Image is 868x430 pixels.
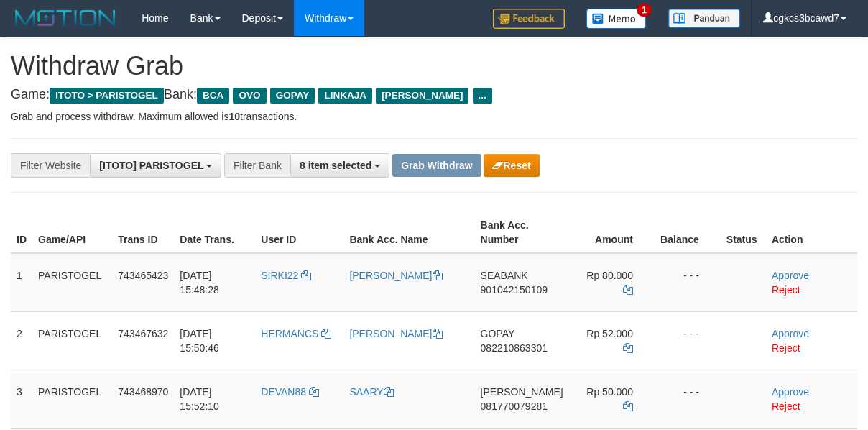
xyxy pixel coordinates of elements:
[623,342,633,354] a: Copy 52000 to clipboard
[637,4,652,17] span: 1
[300,160,371,171] span: 8 item selected
[261,270,298,281] span: SIRKI22
[233,88,266,104] span: OVO
[772,401,800,412] a: Reject
[180,270,219,296] span: [DATE] 15:48:28
[118,270,168,281] span: 743465423
[290,153,389,178] button: 8 item selected
[261,386,319,398] a: DEVAN88
[224,153,290,178] div: Filter Bank
[586,270,633,281] span: Rp 80.000
[475,212,569,253] th: Bank Acc. Number
[569,212,655,253] th: Amount
[261,270,311,281] a: SIRKI22
[11,253,32,312] td: 1
[484,154,539,177] button: Reset
[481,401,548,412] span: Copy 081770079281 to clipboard
[11,153,90,178] div: Filter Website
[32,253,112,312] td: PARISTOGEL
[766,212,857,253] th: Action
[623,401,633,412] a: Copy 50000 to clipboard
[586,328,633,339] span: Rp 52.000
[772,284,800,296] a: Reject
[772,386,809,398] a: Approve
[261,386,306,398] span: DEVAN88
[481,284,548,296] span: Copy 901042150109 to clipboard
[180,386,219,412] span: [DATE] 15:52:10
[32,212,112,253] th: Game/API
[50,88,164,104] span: ITOTO > PARISTOGEL
[493,9,565,29] img: Feedback.jpg
[349,328,442,339] a: [PERSON_NAME]
[481,342,548,354] span: Copy 082210863301 to clipboard
[772,270,809,281] a: Approve
[118,328,168,339] span: 743467632
[180,328,219,354] span: [DATE] 15:50:46
[118,386,168,398] span: 743468970
[481,328,514,339] span: GOPAY
[392,154,481,177] button: Grab Withdraw
[668,9,740,28] img: panduan.png
[772,342,800,354] a: Reject
[343,212,474,253] th: Bank Acc. Name
[174,212,255,253] th: Date Trans.
[623,284,633,296] a: Copy 80000 to clipboard
[11,370,32,428] td: 3
[261,328,331,339] a: HERMANCS
[481,386,563,398] span: [PERSON_NAME]
[32,311,112,370] td: PARISTOGEL
[11,212,32,253] th: ID
[655,253,721,312] td: - - -
[90,153,221,178] button: [ITOTO] PARISTOGEL
[655,311,721,370] td: - - -
[721,212,766,253] th: Status
[772,328,809,339] a: Approve
[270,88,315,104] span: GOPAY
[255,212,343,253] th: User ID
[473,88,492,104] span: ...
[261,328,318,339] span: HERMANCS
[318,88,372,104] span: LINKAJA
[228,111,240,122] strong: 10
[32,370,112,428] td: PARISTOGEL
[655,212,721,253] th: Balance
[11,311,32,370] td: 2
[349,270,442,281] a: [PERSON_NAME]
[586,386,633,398] span: Rp 50.000
[11,52,857,81] h1: Withdraw Grab
[11,88,857,102] h4: Game: Bank:
[481,270,528,281] span: SEABANK
[112,212,174,253] th: Trans ID
[197,88,229,104] span: BCA
[11,109,857,124] p: Grab and process withdraw. Maximum allowed is transactions.
[655,370,721,428] td: - - -
[376,88,468,104] span: [PERSON_NAME]
[349,386,393,398] a: SAARY
[586,9,647,29] img: Button%20Memo.svg
[11,7,120,29] img: MOTION_logo.png
[99,160,203,171] span: [ITOTO] PARISTOGEL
